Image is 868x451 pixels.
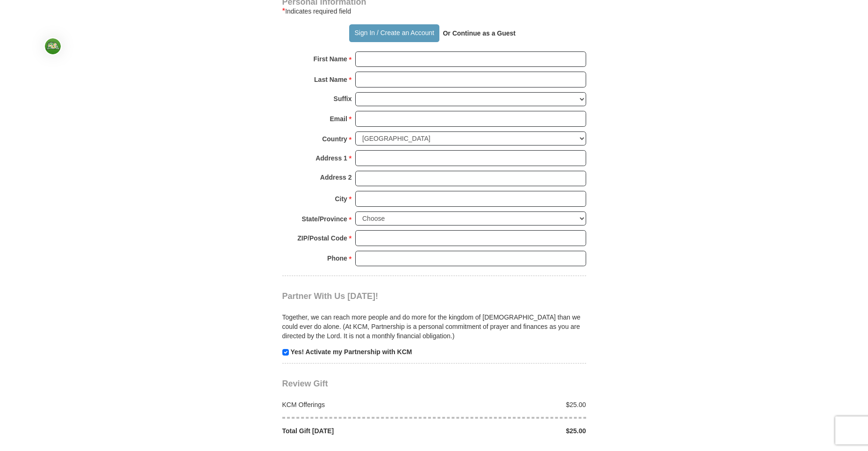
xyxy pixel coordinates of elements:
[320,171,352,184] strong: Address 2
[290,348,412,356] strong: Yes! Activate my Partnership with KCM
[282,379,328,388] span: Review Gift
[316,152,347,165] strong: Address 1
[334,92,352,105] strong: Suffix
[327,252,347,265] strong: Phone
[282,6,586,17] div: Indicates required field
[282,313,586,341] p: Together, we can reach more people and do more for the kingdom of [DEMOGRAPHIC_DATA] than we coul...
[277,426,434,436] div: Total Gift [DATE]
[277,400,434,409] div: KCM Offerings
[335,192,347,205] strong: City
[302,212,347,225] strong: State/Province
[314,73,347,86] strong: Last Name
[297,232,347,245] strong: ZIP/Postal Code
[443,29,516,37] strong: Or Continue as a Guest
[322,132,347,145] strong: Country
[434,426,591,436] div: $25.00
[330,112,347,125] strong: Email
[349,24,439,42] button: Sign In / Create an Account
[434,400,591,409] div: $25.00
[282,291,379,301] span: Partner With Us [DATE]!
[314,52,347,65] strong: First Name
